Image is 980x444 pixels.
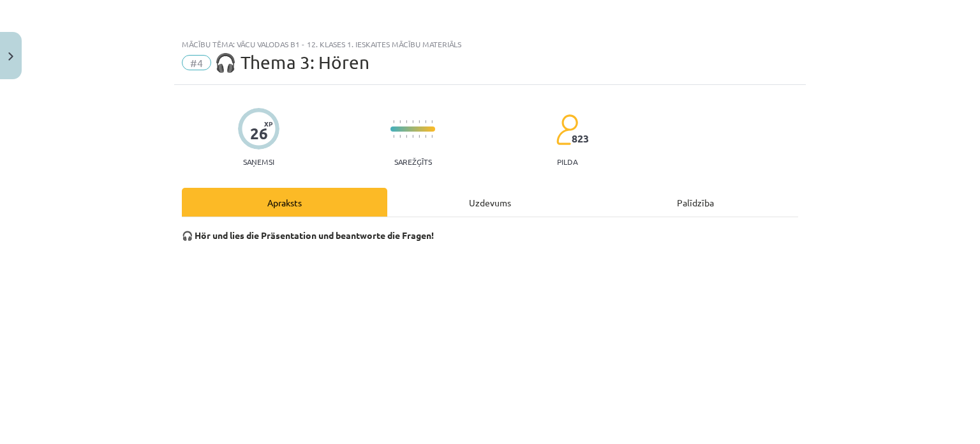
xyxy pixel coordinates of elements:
img: icon-short-line-57e1e144782c952c97e751825c79c345078a6d821885a25fce030b3d8c18986b.svg [412,120,413,123]
span: 🎧 Thema 3: Hören [214,52,369,73]
img: icon-short-line-57e1e144782c952c97e751825c79c345078a6d821885a25fce030b3d8c18986b.svg [412,135,413,138]
span: 823 [572,133,589,144]
img: icon-short-line-57e1e144782c952c97e751825c79c345078a6d821885a25fce030b3d8c18986b.svg [425,120,426,123]
p: Sarežģīts [394,157,432,166]
img: icon-short-line-57e1e144782c952c97e751825c79c345078a6d821885a25fce030b3d8c18986b.svg [393,120,394,123]
img: icon-short-line-57e1e144782c952c97e751825c79c345078a6d821885a25fce030b3d8c18986b.svg [399,135,401,138]
strong: 🎧 Hör und lies die Präsentation und beantworte die Fragen! [182,229,434,241]
span: XP [264,120,272,127]
img: icon-short-line-57e1e144782c952c97e751825c79c345078a6d821885a25fce030b3d8c18986b.svg [393,135,394,138]
div: Palīdzība [593,188,798,217]
img: icon-close-lesson-0947bae3869378f0d4975bcd49f059093ad1ed9edebbc8119c70593378902aed.svg [8,52,13,61]
img: icon-short-line-57e1e144782c952c97e751825c79c345078a6d821885a25fce030b3d8c18986b.svg [406,120,407,123]
div: 26 [250,125,268,142]
img: icon-short-line-57e1e144782c952c97e751825c79c345078a6d821885a25fce030b3d8c18986b.svg [431,120,433,123]
img: icon-short-line-57e1e144782c952c97e751825c79c345078a6d821885a25fce030b3d8c18986b.svg [399,120,401,123]
div: Apraksts [182,188,387,217]
img: icon-short-line-57e1e144782c952c97e751825c79c345078a6d821885a25fce030b3d8c18986b.svg [419,120,420,123]
img: icon-short-line-57e1e144782c952c97e751825c79c345078a6d821885a25fce030b3d8c18986b.svg [431,135,433,138]
div: Mācību tēma: Vācu valodas b1 - 12. klases 1. ieskaites mācību materiāls [182,40,798,49]
img: icon-short-line-57e1e144782c952c97e751825c79c345078a6d821885a25fce030b3d8c18986b.svg [406,135,407,138]
span: #4 [182,55,211,70]
img: icon-short-line-57e1e144782c952c97e751825c79c345078a6d821885a25fce030b3d8c18986b.svg [419,135,420,138]
p: pilda [557,157,577,166]
img: students-c634bb4e5e11cddfef0936a35e636f08e4e9abd3cc4e673bd6f9a4125e45ecb1.svg [556,114,578,146]
p: Saņemsi [238,157,279,166]
div: Uzdevums [387,188,593,217]
img: icon-short-line-57e1e144782c952c97e751825c79c345078a6d821885a25fce030b3d8c18986b.svg [425,135,426,138]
